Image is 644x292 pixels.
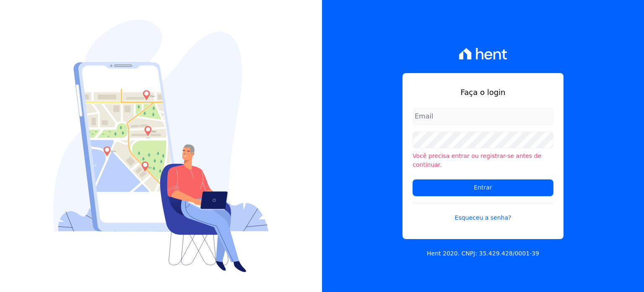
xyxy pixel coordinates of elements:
[413,87,553,98] h1: Faça o login
[427,249,539,258] p: Hent 2020. CNPJ: 35.429.428/0001-39
[53,20,269,272] img: Login
[413,152,553,169] li: Você precisa entrar ou registrar-se antes de continuar.
[413,203,553,222] a: Esqueceu a senha?
[413,179,553,196] input: Entrar
[413,108,553,125] input: Email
